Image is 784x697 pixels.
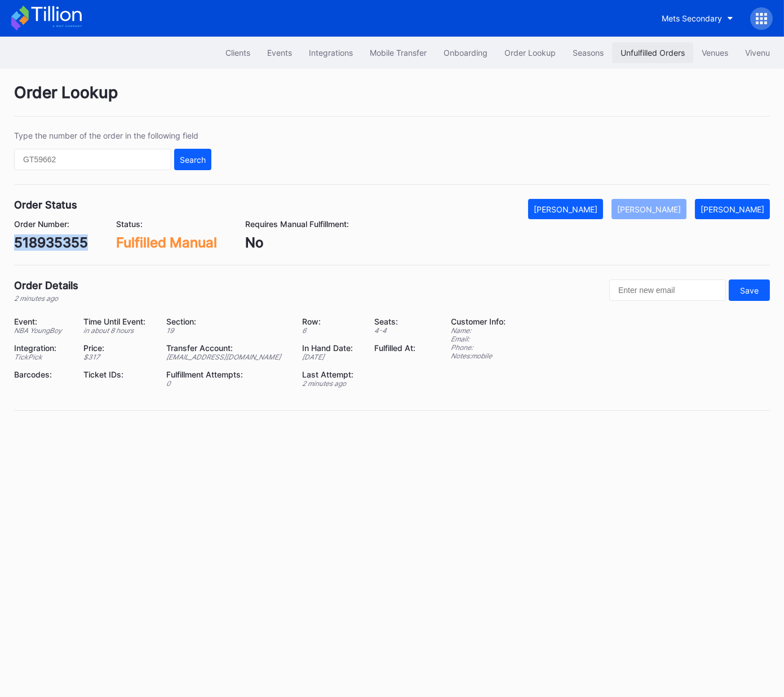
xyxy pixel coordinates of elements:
div: in about 8 hours [83,326,153,335]
div: $ 317 [83,353,153,361]
div: [DATE] [302,353,361,361]
div: Venues [702,48,728,57]
div: Ticket IDs: [83,370,153,379]
div: Time Until Event: [83,317,153,326]
div: TickPick [14,353,69,361]
div: 6 [302,326,361,335]
div: Customer Info: [451,317,506,326]
div: Mobile Transfer [370,48,427,57]
div: In Hand Date: [302,343,361,353]
div: Seasons [573,48,604,57]
div: 518935355 [14,234,88,251]
div: 2 minutes ago [302,379,361,388]
div: Onboarding [444,48,488,57]
button: Venues [693,42,737,63]
div: No [245,234,349,251]
input: Enter new email [609,279,726,301]
div: Requires Manual Fulfillment: [245,219,349,229]
div: Notes: mobile [451,352,506,360]
div: Clients [225,48,250,57]
button: Unfulfilled Orders [612,42,693,63]
div: Unfulfilled Orders [621,48,685,57]
div: 4 - 4 [374,326,423,335]
button: Vivenu [737,42,778,63]
div: Type the number of the order in the following field [14,131,211,140]
div: Fulfillment Attempts: [166,370,288,379]
button: [PERSON_NAME] [695,199,770,219]
div: Integrations [309,48,353,57]
button: Events [259,42,300,63]
button: Onboarding [435,42,496,63]
button: Seasons [564,42,612,63]
input: GT59662 [14,149,171,170]
div: Integration: [14,343,69,353]
div: Email: [451,335,506,343]
div: Phone: [451,343,506,352]
div: Row: [302,317,361,326]
div: Events [267,48,292,57]
div: Fulfilled Manual [116,234,217,251]
div: [PERSON_NAME] [701,205,764,214]
div: Name: [451,326,506,335]
div: Fulfilled At: [374,343,423,353]
div: [PERSON_NAME] [617,205,681,214]
div: 2 minutes ago [14,294,78,303]
button: Clients [217,42,259,63]
div: Order Lookup [504,48,556,57]
div: Section: [166,317,288,326]
button: Mobile Transfer [361,42,435,63]
div: Order Lookup [14,83,770,117]
div: Search [180,155,206,165]
div: Price: [83,343,153,353]
div: 0 [166,379,288,388]
button: [PERSON_NAME] [612,199,686,219]
button: Integrations [300,42,361,63]
button: Save [729,279,770,301]
button: [PERSON_NAME] [528,199,603,219]
button: Mets Secondary [653,8,742,29]
div: 19 [166,326,288,335]
div: Order Status [14,199,77,211]
div: [EMAIL_ADDRESS][DOMAIN_NAME] [166,353,288,361]
div: NBA YoungBoy [14,326,69,335]
div: [PERSON_NAME] [534,205,597,214]
div: Mets Secondary [662,14,722,23]
button: Search [174,149,211,170]
div: Barcodes: [14,370,69,379]
div: Transfer Account: [166,343,288,353]
div: Seats: [374,317,423,326]
div: Status: [116,219,217,229]
div: Order Details [14,279,78,291]
div: Last Attempt: [302,370,361,379]
div: Order Number: [14,219,88,229]
div: Vivenu [745,48,770,57]
div: Save [740,286,759,295]
div: Event: [14,317,69,326]
button: Order Lookup [496,42,564,63]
